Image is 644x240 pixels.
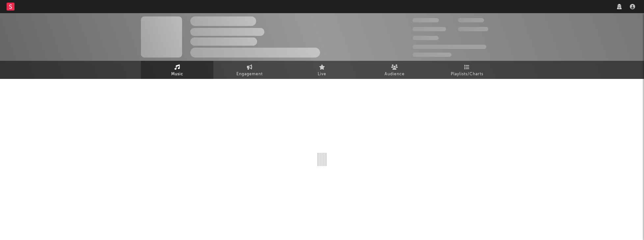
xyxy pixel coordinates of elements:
[413,45,486,49] span: 50,000,000 Monthly Listeners
[236,70,263,78] span: Engagement
[413,18,439,22] span: 300,000
[358,61,431,79] a: Audience
[451,70,483,78] span: Playlists/Charts
[318,70,326,78] span: Live
[286,61,358,79] a: Live
[171,70,183,78] span: Music
[141,61,213,79] a: Music
[431,61,503,79] a: Playlists/Charts
[385,70,405,78] span: Audience
[458,18,484,22] span: 100,000
[413,53,451,57] span: Jump Score: 85.0
[413,36,439,40] span: 100,000
[213,61,286,79] a: Engagement
[458,27,488,31] span: 1,000,000
[413,27,446,31] span: 50,000,000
